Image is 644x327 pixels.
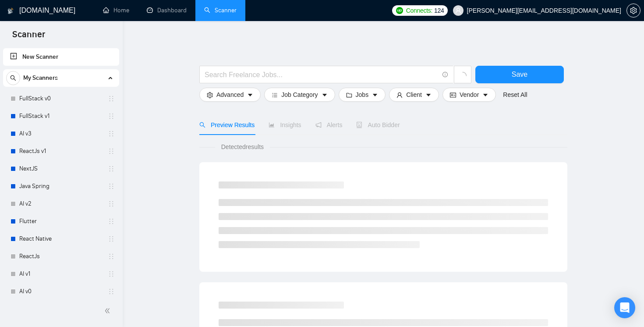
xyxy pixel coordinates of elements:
span: caret-down [322,91,328,98]
a: homeHome [103,7,129,14]
span: bars [272,91,278,98]
span: double-left [104,306,113,315]
span: caret-down [482,91,488,98]
span: Vendor [460,90,479,100]
a: Reset All [503,90,527,100]
span: folder [346,91,352,98]
span: caret-down [372,91,378,98]
button: Save [475,66,564,83]
a: ReactJs [19,248,103,265]
span: holder [108,165,115,172]
span: holder [108,130,115,137]
button: idcardVendorcaret-down [442,88,496,102]
span: Detected results [215,142,270,152]
a: Java Spring [19,178,103,195]
button: setting [626,4,640,18]
span: My Scanners [23,69,58,87]
img: logo [7,4,14,18]
span: search [199,122,205,128]
div: Open Intercom Messenger [614,297,635,318]
span: holder [108,270,115,277]
a: FullStack v0 [19,90,103,107]
span: Advanced [216,90,244,100]
span: holder [108,95,115,102]
span: holder [108,148,115,155]
span: loading [459,72,467,80]
span: setting [207,91,213,98]
span: Alerts [315,121,343,128]
span: Auto Bidder [356,121,400,128]
span: holder [108,218,115,225]
a: FullStack v1 [19,107,103,125]
span: holder [108,200,115,207]
a: dashboardDashboard [147,7,187,14]
span: Preview Results [199,121,255,128]
span: holder [108,288,115,295]
span: search [7,75,20,81]
span: holder [108,113,115,120]
span: holder [108,183,115,190]
span: caret-down [425,91,432,98]
input: Search Freelance Jobs... [205,69,439,80]
button: folderJobscaret-down [339,88,386,102]
a: ReactJs v1 [19,142,103,160]
span: Job Category [281,90,318,100]
a: setting [626,7,640,14]
button: settingAdvancedcaret-down [199,88,261,102]
span: Client [406,90,422,100]
span: holder [108,253,115,260]
a: NextJS [19,160,103,178]
a: Flutter [19,213,103,230]
button: barsJob Categorycaret-down [264,88,335,102]
a: React Native [19,230,103,248]
span: caret-down [247,91,253,98]
span: Connects: [406,6,432,15]
span: Jobs [356,90,369,100]
span: Save [512,69,527,80]
span: setting [627,7,640,14]
span: idcard [450,91,456,98]
span: holder [108,235,115,242]
span: robot [356,122,362,128]
img: upwork-logo.png [396,7,403,14]
span: Scanner [5,28,52,46]
span: user [396,91,403,98]
a: searchScanner [204,7,237,14]
span: area-chart [269,122,275,128]
span: 124 [434,6,444,15]
a: New Scanner [10,48,112,66]
span: notification [315,122,322,128]
span: info-circle [442,72,448,78]
a: AI v2 [19,195,103,213]
a: AI v0 [19,283,103,300]
a: AI v1 [19,265,103,283]
button: search [6,71,20,85]
button: userClientcaret-down [389,88,439,102]
a: AI v3 [19,125,103,142]
span: Insights [269,121,301,128]
li: New Scanner [3,48,119,66]
span: user [455,7,461,14]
